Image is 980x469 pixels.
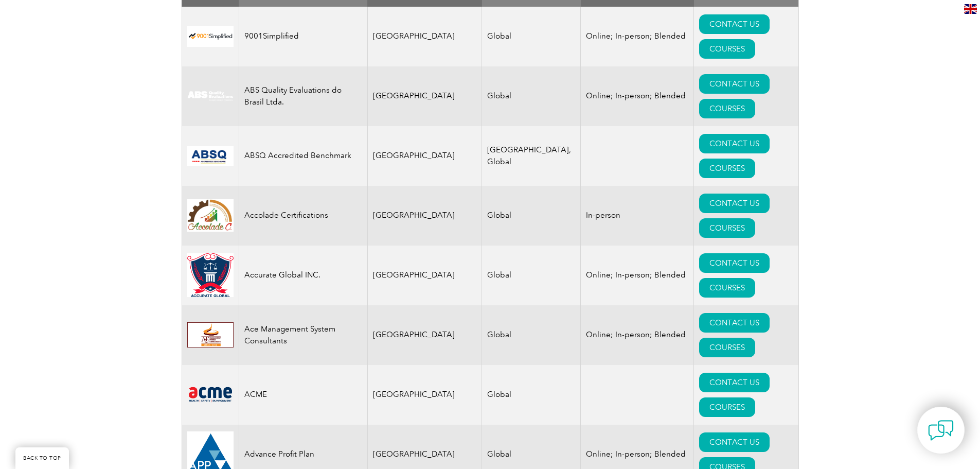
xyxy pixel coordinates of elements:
img: contact-chat.png [928,418,954,443]
td: Global [482,365,581,425]
td: [GEOGRAPHIC_DATA] [367,365,482,425]
a: CONTACT US [699,432,770,452]
td: Global [482,305,581,365]
td: ABSQ Accredited Benchmark [239,126,367,186]
img: 37c9c059-616f-eb11-a812-002248153038-logo.png [187,26,234,47]
td: [GEOGRAPHIC_DATA] [367,7,482,66]
img: 306afd3c-0a77-ee11-8179-000d3ae1ac14-logo.jpg [187,322,234,348]
a: CONTACT US [699,253,770,273]
td: ACME [239,365,367,425]
a: CONTACT US [699,74,770,94]
a: COURSES [699,218,755,238]
a: CONTACT US [699,134,770,153]
a: CONTACT US [699,373,770,392]
a: COURSES [699,397,755,417]
a: CONTACT US [699,313,770,333]
td: Global [482,186,581,246]
a: BACK TO TOP [15,447,69,469]
a: COURSES [699,278,755,298]
td: [GEOGRAPHIC_DATA] [367,66,482,126]
img: cc24547b-a6e0-e911-a812-000d3a795b83-logo.png [187,146,234,166]
a: COURSES [699,338,755,357]
a: COURSES [699,39,755,59]
a: CONTACT US [699,194,770,213]
td: Accolade Certifications [239,186,367,246]
td: Global [482,66,581,126]
td: Global [482,246,581,305]
td: Online; In-person; Blended [581,66,694,126]
td: 9001Simplified [239,7,367,66]
td: Online; In-person; Blended [581,305,694,365]
img: c92924ac-d9bc-ea11-a814-000d3a79823d-logo.jpg [187,91,234,102]
td: ABS Quality Evaluations do Brasil Ltda. [239,66,367,126]
td: Online; In-person; Blended [581,246,694,305]
td: Accurate Global INC. [239,246,367,305]
a: COURSES [699,99,755,118]
td: [GEOGRAPHIC_DATA] [367,186,482,246]
td: [GEOGRAPHIC_DATA] [367,305,482,365]
td: [GEOGRAPHIC_DATA] [367,246,482,305]
td: Global [482,7,581,66]
img: 0f03f964-e57c-ec11-8d20-002248158ec2-logo.png [187,385,234,404]
td: Online; In-person; Blended [581,7,694,66]
img: a034a1f6-3919-f011-998a-0022489685a1-logo.png [187,253,234,298]
td: [GEOGRAPHIC_DATA], Global [482,126,581,186]
td: Ace Management System Consultants [239,305,367,365]
td: [GEOGRAPHIC_DATA] [367,126,482,186]
a: COURSES [699,159,755,178]
a: CONTACT US [699,14,770,34]
img: en [964,4,977,14]
img: 1a94dd1a-69dd-eb11-bacb-002248159486-logo.jpg [187,199,234,232]
td: In-person [581,186,694,246]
